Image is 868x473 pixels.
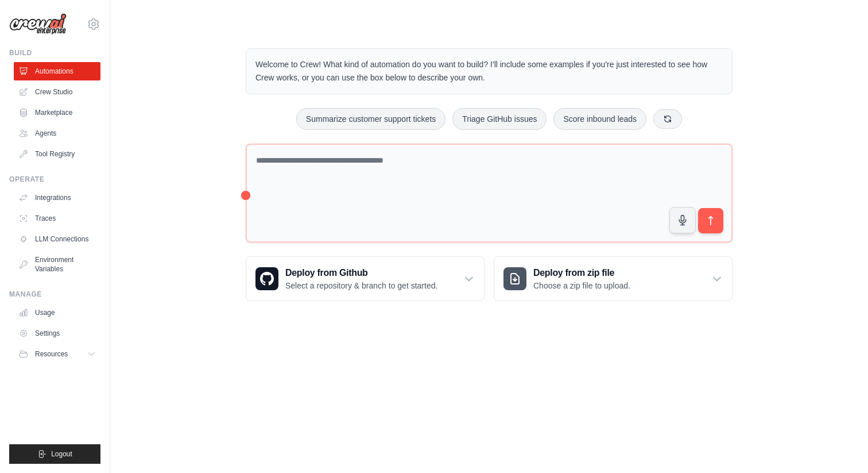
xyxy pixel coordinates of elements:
[452,108,547,130] button: Triage GitHub issues
[9,290,100,299] div: Manage
[14,303,100,322] a: Usage
[14,83,100,101] a: Crew Studio
[14,230,100,248] a: LLM Connections
[35,349,68,359] span: Resources
[9,48,100,57] div: Build
[296,108,445,130] button: Summarize customer support tickets
[51,449,72,459] span: Logout
[9,444,100,464] button: Logout
[14,251,100,278] a: Environment Variables
[14,124,100,143] a: Agents
[9,175,100,184] div: Operate
[14,103,100,122] a: Marketplace
[9,13,67,35] img: Logo
[285,266,437,280] h3: Deploy from Github
[14,145,100,163] a: Tool Registry
[533,266,630,280] h3: Deploy from zip file
[14,209,100,228] a: Traces
[14,189,100,207] a: Integrations
[285,280,437,291] p: Select a repository & branch to get started.
[811,418,868,473] iframe: Chat Widget
[553,108,646,130] button: Score inbound leads
[255,58,723,84] p: Welcome to Crew! What kind of automation do you want to build? I'll include some examples if you'...
[14,324,100,343] a: Settings
[14,345,100,363] button: Resources
[14,62,100,80] a: Automations
[533,280,630,291] p: Choose a zip file to upload.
